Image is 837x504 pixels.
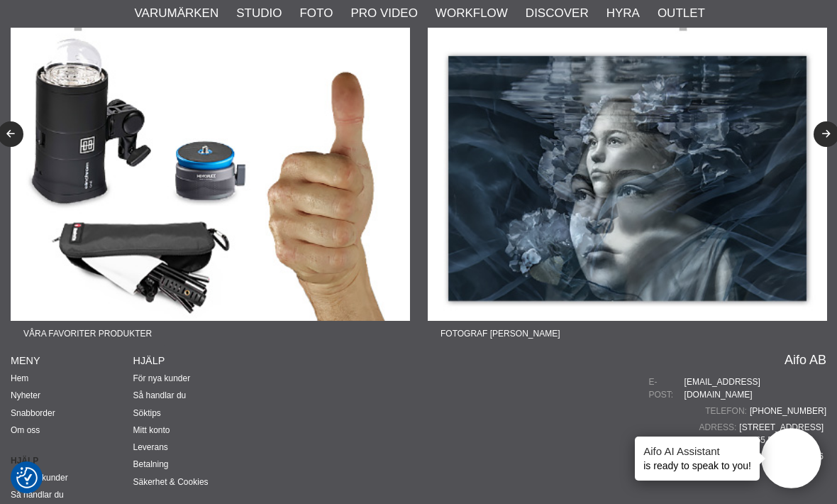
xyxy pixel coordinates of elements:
a: Snabborder [11,408,55,418]
a: Varumärken [135,4,219,23]
a: Leverans [133,442,168,452]
a: Säkerhet & Cookies [133,477,209,487]
h4: Hjälp [133,354,256,368]
a: Aifo AB [785,354,826,366]
a: För nya kunder [133,373,191,383]
span: [STREET_ADDRESS] 168 65 Bromma [739,421,826,447]
a: Studio [236,4,282,23]
a: Nyheter [11,390,40,400]
img: Revisit consent button [16,467,38,488]
a: [PHONE_NUMBER] [750,405,826,417]
button: Samtyckesinställningar [16,465,38,491]
div: is ready to speak to you! [635,437,760,481]
span: Våra favoriter produkter [11,321,165,346]
h4: Aifo AI Assistant [643,444,751,459]
a: Så handlar du [133,390,187,400]
a: Hyra [606,4,640,23]
a: Discover [526,4,589,23]
a: Om oss [11,425,40,435]
a: Pro Video [350,4,417,23]
a: Hem [11,373,28,383]
span: Telefon: [705,405,750,417]
a: Workflow [436,4,508,23]
strong: Hjälp [11,454,133,467]
a: Outlet [658,4,705,23]
h4: Meny [11,354,133,368]
span: E-post: [649,376,684,401]
span: Fotograf [PERSON_NAME] [428,321,572,346]
a: [EMAIL_ADDRESS][DOMAIN_NAME] [684,376,826,401]
a: Söktips [133,408,161,418]
a: Så handlar du [11,490,64,500]
a: Betalning [133,459,169,469]
a: Mitt konto [133,425,170,435]
span: Adress: [699,421,740,434]
a: Foto [299,4,333,23]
